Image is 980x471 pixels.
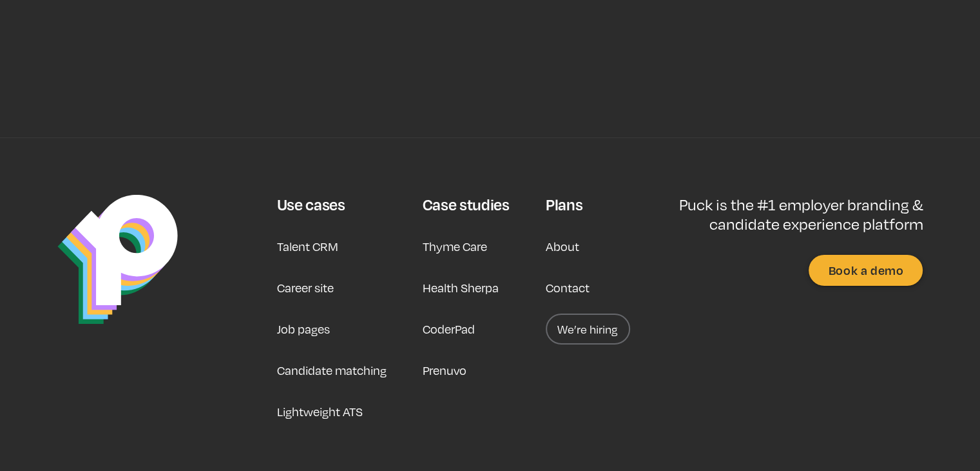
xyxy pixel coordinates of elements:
[546,195,582,214] div: Plans
[57,195,178,325] img: Puck Logo
[276,314,329,345] a: Job pages
[643,195,923,234] p: Puck is the #1 employer branding & candidate experience platform
[276,355,386,386] a: Candidate matching
[423,314,475,345] a: CoderPad
[423,195,510,214] div: Case studies
[276,231,338,262] a: Talent CRM
[423,231,487,262] a: Thyme Care
[276,396,362,427] a: Lightweight ATS
[546,231,579,262] a: About
[809,255,923,286] a: Book a demo
[276,272,333,303] a: Career site
[546,272,590,303] a: Contact
[423,272,499,303] a: Health Sherpa
[546,314,630,345] a: We’re hiring
[276,195,345,214] div: Use cases
[423,355,466,386] a: Prenuvo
